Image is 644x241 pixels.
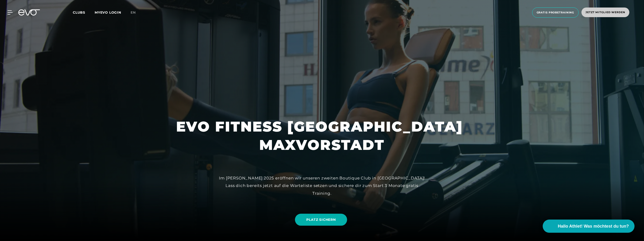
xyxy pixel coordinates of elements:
[131,10,141,15] a: en
[558,223,629,229] span: Hallo Athlet! Was möchtest du tun?
[537,11,574,15] span: Gratis Probetraining
[131,10,136,15] span: en
[586,10,625,14] span: Jetzt Mitglied werden
[73,10,85,15] span: Clubs
[95,10,121,15] a: MYEVO LOGIN
[543,220,635,233] button: Hallo Athlet! Was möchtest du tun?
[216,174,428,197] div: Im [PERSON_NAME] 2025 eröffnen wir unseren zweiten Boutique Club in [GEOGRAPHIC_DATA]! Lass dich ...
[306,217,336,222] span: PLATZ SICHERN
[176,117,468,154] h1: EVO FITNESS [GEOGRAPHIC_DATA] MAXVORSTADT
[73,10,95,15] a: Clubs
[531,8,580,18] a: Gratis Probetraining
[580,8,631,18] a: Jetzt Mitglied werden
[295,214,347,226] a: PLATZ SICHERN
